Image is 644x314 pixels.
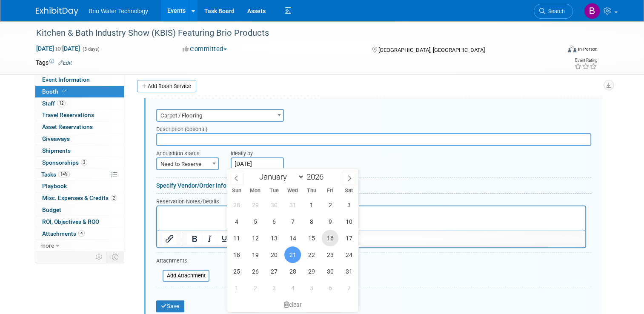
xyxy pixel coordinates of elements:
span: [GEOGRAPHIC_DATA], [GEOGRAPHIC_DATA] [378,47,485,53]
span: February 6, 2026 [322,280,338,296]
a: Specify Vendor/Order Info [156,182,226,189]
span: 14% [58,171,70,177]
span: January 4, 2026 [228,213,245,230]
a: Playbook [35,180,124,192]
span: January 31, 2026 [341,263,357,280]
span: January 29, 2026 [303,263,320,280]
span: Staff [42,100,66,107]
button: Italic [202,233,217,245]
span: January 26, 2026 [247,263,263,280]
span: Travel Reservations [42,111,94,118]
span: Thu [302,188,321,194]
a: Add Booth Service [137,80,196,92]
span: December 31, 2025 [284,197,301,213]
a: more [35,240,124,251]
span: January 19, 2026 [247,246,263,263]
div: Ideally by [231,146,554,157]
span: Attachments [42,230,85,237]
span: January 9, 2026 [322,213,338,230]
td: Personalize Event Tab Strip [92,251,107,263]
button: Underline [217,233,232,245]
td: Toggle Event Tabs [107,251,124,263]
span: January 1, 2026 [303,197,320,213]
span: January 14, 2026 [284,230,301,246]
a: Budget [35,204,124,216]
span: January 5, 2026 [247,213,263,230]
span: January 6, 2026 [266,213,282,230]
span: Brio Water Technology [89,8,148,14]
span: January 23, 2026 [322,246,338,263]
span: January 24, 2026 [341,246,357,263]
span: Event Information [42,76,90,83]
span: January 15, 2026 [303,230,320,246]
span: to [54,45,62,52]
span: Booth [42,88,68,95]
span: Sponsorships [42,159,87,166]
i: Booth reservation complete [62,89,66,94]
span: ROI, Objectives & ROO [42,218,99,225]
span: (3 days) [82,46,100,52]
input: Year [304,172,330,182]
span: Search [545,8,565,14]
a: Staff12 [35,98,124,109]
span: January 27, 2026 [266,263,282,280]
div: Event Rating [574,58,597,63]
span: January 8, 2026 [303,213,320,230]
span: January 13, 2026 [266,230,282,246]
a: Booth [35,86,124,97]
span: more [40,242,54,249]
a: Tasks14% [35,169,124,180]
div: Kitchen & Bath Industry Show (KBIS) Featuring Brio Products [33,26,550,41]
a: Travel Reservations [35,109,124,121]
a: Search [534,4,573,19]
img: Brandye Gahagan [584,3,600,19]
span: Asset Reservations [42,123,93,130]
span: Mon [246,188,265,194]
span: Wed [283,188,302,194]
span: December 30, 2025 [266,197,282,213]
span: 12 [57,100,66,106]
span: February 1, 2026 [228,280,245,296]
span: January 18, 2026 [228,246,245,263]
a: Attachments4 [35,228,124,240]
span: 3 [81,159,87,166]
span: January 22, 2026 [303,246,320,263]
span: January 2, 2026 [322,197,338,213]
span: January 10, 2026 [341,213,357,230]
span: Sun [227,188,246,194]
a: Misc. Expenses & Credits2 [35,192,124,204]
span: January 30, 2026 [322,263,338,280]
a: Giveaways [35,133,124,145]
span: February 3, 2026 [266,280,282,296]
span: Carpet / Flooring [156,109,284,122]
a: Event Information [35,74,124,86]
td: Tags [36,58,72,67]
span: January 16, 2026 [322,230,338,246]
span: Tue [265,188,283,194]
span: Need to Reserve [157,158,218,170]
div: Description (optional) [156,122,591,133]
div: Reservation Notes/Details: [156,197,586,206]
span: Playbook [42,183,67,189]
img: ExhibitDay [36,7,78,16]
span: January 12, 2026 [247,230,263,246]
button: Save [156,300,184,312]
span: [DATE] [DATE] [36,45,80,52]
span: 4 [78,230,85,237]
span: January 17, 2026 [341,230,357,246]
div: Attachments: [156,257,209,267]
span: January 21, 2026 [284,246,301,263]
span: January 20, 2026 [266,246,282,263]
span: Carpet / Flooring [157,110,283,122]
span: January 7, 2026 [284,213,301,230]
span: Fri [321,188,340,194]
span: Giveaways [42,135,70,142]
a: Shipments [35,145,124,157]
span: February 2, 2026 [247,280,263,296]
button: Bold [187,233,202,245]
a: Edit [58,60,72,66]
span: Sat [340,188,358,194]
span: January 3, 2026 [341,197,357,213]
span: Misc. Expenses & Credits [42,194,117,201]
iframe: Rich Text Area [157,206,585,230]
